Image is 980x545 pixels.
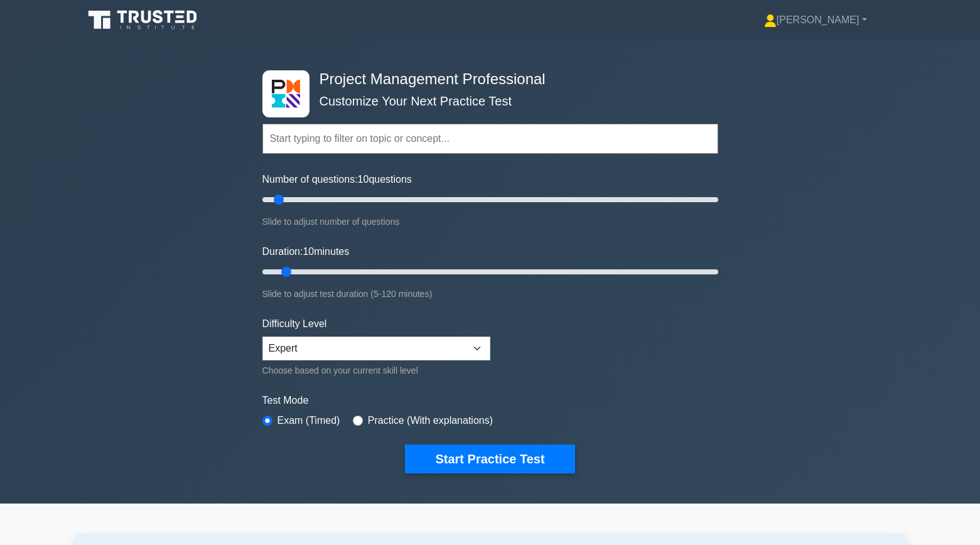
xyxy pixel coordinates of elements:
label: Difficulty Level [262,316,327,332]
h4: Project Management Professional [315,70,657,89]
a: [PERSON_NAME] [734,8,897,33]
input: Start typing to filter on topic or concept... [262,124,718,154]
div: Slide to adjust test duration (5-120 minutes) [262,286,718,301]
span: 10 [303,246,314,257]
label: Duration: minutes [262,244,350,259]
label: Practice (With explanations) [368,413,493,428]
div: Slide to adjust number of questions [262,214,718,229]
button: Start Practice Test [405,445,574,473]
label: Number of questions: questions [262,172,412,187]
label: Exam (Timed) [277,413,340,428]
label: Test Mode [262,393,718,408]
div: Choose based on your current skill level [262,363,490,378]
span: 10 [358,174,369,185]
